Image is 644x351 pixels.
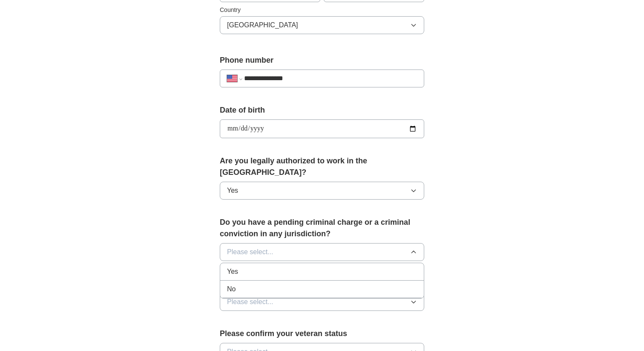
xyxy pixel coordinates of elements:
label: Do you have a pending criminal charge or a criminal conviction in any jurisdiction? [220,217,424,240]
span: Yes [227,186,238,196]
button: [GEOGRAPHIC_DATA] [220,16,424,34]
button: Yes [220,182,424,200]
span: Yes [227,267,238,277]
label: Phone number [220,55,424,66]
span: [GEOGRAPHIC_DATA] [227,20,298,30]
label: Country [220,6,424,15]
span: Please select... [227,297,273,307]
label: Date of birth [220,104,424,116]
span: No [227,284,236,294]
button: Please select... [220,243,424,261]
button: Please select... [220,293,424,311]
label: Are you legally authorized to work in the [GEOGRAPHIC_DATA]? [220,155,424,178]
span: Please select... [227,247,273,257]
label: Please confirm your veteran status [220,328,424,339]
